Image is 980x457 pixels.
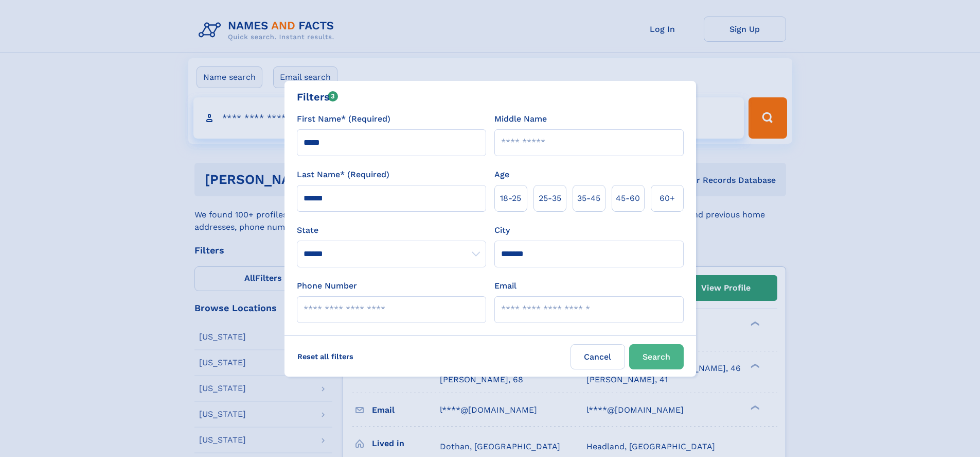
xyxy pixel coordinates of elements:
label: Phone Number [297,280,357,292]
label: Middle Name [494,113,547,125]
label: First Name* (Required) [297,113,390,125]
span: 60+ [660,192,675,205]
label: Reset all filters [291,344,360,369]
span: 25‑35 [539,192,561,205]
span: 35‑45 [577,192,600,205]
label: Age [494,168,509,181]
label: City [494,224,510,236]
label: State [297,224,486,236]
span: 45‑60 [616,192,640,205]
label: Last Name* (Required) [297,168,389,181]
span: 18‑25 [500,192,521,205]
label: Email [494,280,516,292]
label: Cancel [571,344,625,369]
button: Search [629,344,684,369]
div: Filters [297,89,338,105]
